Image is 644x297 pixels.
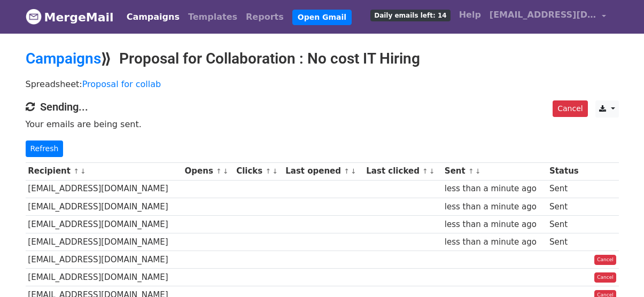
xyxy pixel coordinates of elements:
a: ↑ [73,167,79,175]
a: ↓ [80,167,86,175]
div: less than a minute ago [445,236,544,248]
td: Sent [547,198,584,215]
th: Sent [442,162,547,180]
a: Refresh [26,140,64,157]
td: [EMAIL_ADDRESS][DOMAIN_NAME] [26,233,182,251]
div: less than a minute ago [445,201,544,213]
td: [EMAIL_ADDRESS][DOMAIN_NAME] [26,215,182,233]
td: [EMAIL_ADDRESS][DOMAIN_NAME] [26,251,182,269]
td: Sent [547,180,584,198]
a: Campaigns [122,6,184,28]
td: Sent [547,215,584,233]
a: ↓ [351,167,356,175]
th: Clicks [234,162,283,180]
a: ↑ [468,167,474,175]
p: Your emails are being sent. [26,119,619,130]
td: [EMAIL_ADDRESS][DOMAIN_NAME] [26,269,182,286]
a: Cancel [594,255,616,265]
a: MergeMail [26,6,114,28]
a: [EMAIL_ADDRESS][DOMAIN_NAME] [485,4,610,29]
span: Daily emails left: 14 [370,10,450,21]
td: [EMAIL_ADDRESS][DOMAIN_NAME] [26,198,182,215]
a: Proposal for collab [82,79,161,89]
a: ↑ [422,167,428,175]
a: Cancel [594,272,616,283]
td: Sent [547,233,584,251]
a: Cancel [553,100,587,117]
a: ↓ [429,167,435,175]
a: Open Gmail [292,10,352,25]
p: Spreadsheet: [26,79,619,90]
a: ↓ [223,167,229,175]
th: Status [547,162,584,180]
span: [EMAIL_ADDRESS][DOMAIN_NAME] [490,9,596,21]
a: ↑ [216,167,222,175]
h4: Sending... [26,100,619,113]
a: Reports [242,6,288,28]
a: Help [455,4,485,26]
div: less than a minute ago [445,183,544,195]
div: less than a minute ago [445,218,544,231]
h2: ⟫ Proposal for Collaboration : No cost IT Hiring [26,50,619,68]
img: MergeMail logo [26,9,42,25]
a: ↓ [272,167,278,175]
a: Templates [184,6,242,28]
a: Campaigns [26,50,101,67]
a: ↑ [265,167,271,175]
th: Last clicked [364,162,443,180]
td: [EMAIL_ADDRESS][DOMAIN_NAME] [26,180,182,198]
th: Recipient [26,162,182,180]
a: ↑ [344,167,350,175]
th: Opens [182,162,234,180]
th: Last opened [283,162,363,180]
a: Daily emails left: 14 [366,4,454,26]
a: ↓ [475,167,481,175]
